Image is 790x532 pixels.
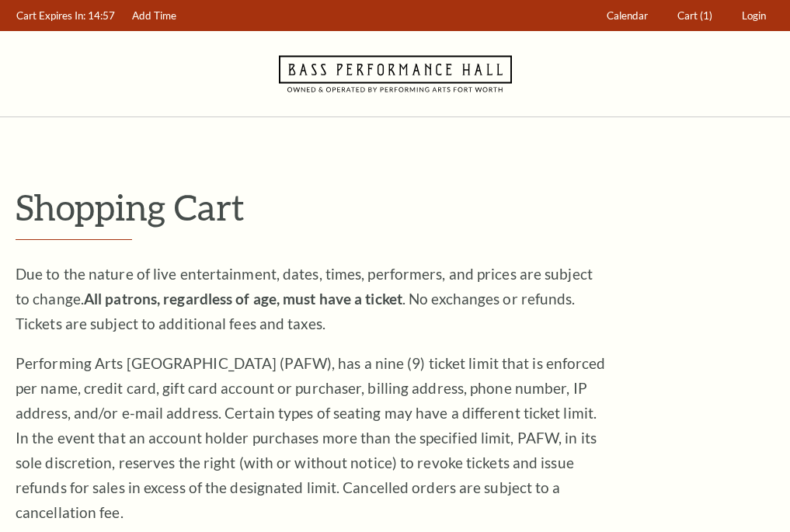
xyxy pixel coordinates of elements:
[88,9,115,22] span: 14:57
[700,9,712,22] span: (1)
[600,1,656,31] a: Calendar
[670,1,720,31] a: Cart (1)
[607,9,648,22] span: Calendar
[16,9,85,22] span: Cart Expires In:
[735,1,774,31] a: Login
[16,351,606,525] p: Performing Arts [GEOGRAPHIC_DATA] (PAFW), has a nine (9) ticket limit that is enforced per name, ...
[125,1,184,31] a: Add Time
[16,187,774,227] p: Shopping Cart
[677,9,698,22] span: Cart
[742,9,766,22] span: Login
[16,265,593,332] span: Due to the nature of live entertainment, dates, times, performers, and prices are subject to chan...
[84,290,402,308] strong: All patrons, regardless of age, must have a ticket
